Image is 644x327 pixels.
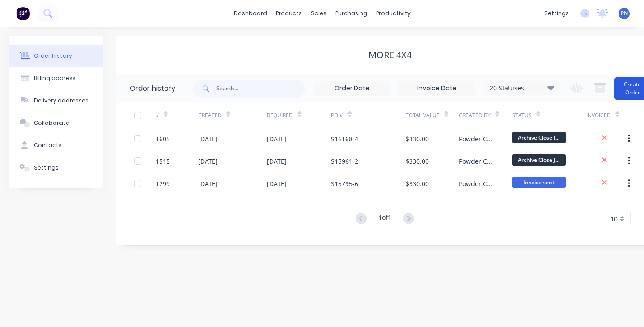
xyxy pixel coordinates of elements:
[331,103,406,127] div: PO #
[369,50,411,60] div: More 4x4
[621,9,628,17] span: PN
[156,111,159,119] div: #
[130,83,175,94] div: Order history
[34,97,89,105] div: Delivery addresses
[331,179,358,188] div: S15795-6
[406,157,429,166] div: $330.00
[512,154,566,166] span: Archive Close J...
[512,111,532,119] div: Status
[9,67,103,89] button: Billing address
[34,141,62,149] div: Contacts
[372,7,415,20] div: productivity
[459,179,494,188] div: Powder Crew
[9,157,103,179] button: Settings
[406,134,429,144] div: $330.00
[406,103,459,127] div: Total Value
[459,111,491,119] div: Created By
[406,179,429,188] div: $330.00
[512,103,587,127] div: Status
[378,212,391,225] div: 1 of 1
[267,111,293,119] div: Required
[267,134,287,144] div: [DATE]
[198,134,218,144] div: [DATE]
[156,157,170,166] div: 1515
[9,45,103,67] button: Order history
[198,111,222,119] div: Created
[540,7,573,20] div: settings
[586,103,629,127] div: Invoiced
[267,179,287,188] div: [DATE]
[512,177,566,188] span: Invoice sent
[9,134,103,157] button: Contacts
[156,179,170,188] div: 1299
[34,74,76,82] div: Billing address
[267,103,331,127] div: Required
[156,134,170,144] div: 1605
[198,103,267,127] div: Created
[314,82,390,95] input: Order Date
[9,89,103,112] button: Delivery addresses
[306,7,331,20] div: sales
[271,7,306,20] div: products
[459,103,512,127] div: Created By
[267,157,287,166] div: [DATE]
[331,134,358,144] div: S16168-4
[586,111,611,119] div: Invoiced
[331,157,358,166] div: S15961-2
[229,7,271,20] a: dashboard
[331,7,372,20] div: purchasing
[34,119,69,127] div: Collaborate
[331,111,343,119] div: PO #
[156,103,198,127] div: #
[610,214,618,224] span: 10
[399,82,475,95] input: Invoice Date
[406,111,440,119] div: Total Value
[198,179,218,188] div: [DATE]
[484,83,559,93] div: 20 Statuses
[34,164,59,172] div: Settings
[34,52,72,60] div: Order history
[9,112,103,134] button: Collaborate
[216,80,305,98] input: Search...
[459,157,494,166] div: Powder Crew
[459,134,494,144] div: Powder Crew
[198,157,218,166] div: [DATE]
[512,132,566,143] span: Archive Close J...
[16,7,30,20] img: Factory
